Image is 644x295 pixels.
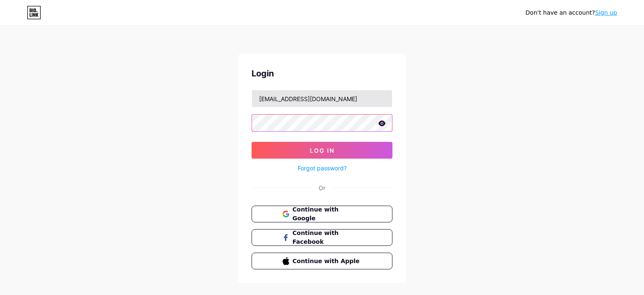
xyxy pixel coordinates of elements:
button: Log In [252,142,392,159]
span: Log In [310,147,335,154]
div: Login [252,67,392,80]
span: Continue with Apple [293,257,362,266]
button: Continue with Google [252,206,392,222]
a: Sign up [595,9,617,16]
span: Continue with Google [293,205,362,223]
button: Continue with Apple [252,253,392,269]
input: Username [252,90,392,107]
button: Continue with Facebook [252,229,392,246]
a: Forgot password? [298,164,347,172]
div: Or [319,183,325,192]
div: Don't have an account? [525,8,617,17]
span: Continue with Facebook [293,229,362,246]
